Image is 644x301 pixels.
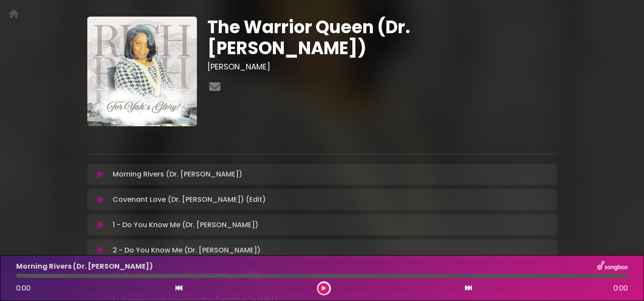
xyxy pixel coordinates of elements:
span: 0:00 [613,283,628,294]
p: Morning Rivers (Dr. [PERSON_NAME]) [113,169,242,180]
p: Morning Rivers (Dr. [PERSON_NAME]) [16,261,153,272]
h1: The Warrior Queen (Dr. [PERSON_NAME]) [207,17,557,59]
span: 0:00 [16,283,31,293]
h3: [PERSON_NAME] [207,62,557,72]
p: 2 - Do You Know Me (Dr. [PERSON_NAME]) [113,245,261,256]
img: songbox-logo-white.png [597,261,628,272]
img: kZmZ27c9ThmcIHG2Ul0G [87,17,197,126]
p: 1 - Do You Know Me (Dr. [PERSON_NAME]) [113,220,258,230]
p: Covenant Love (Dr. [PERSON_NAME]) (Edit) [113,194,266,205]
